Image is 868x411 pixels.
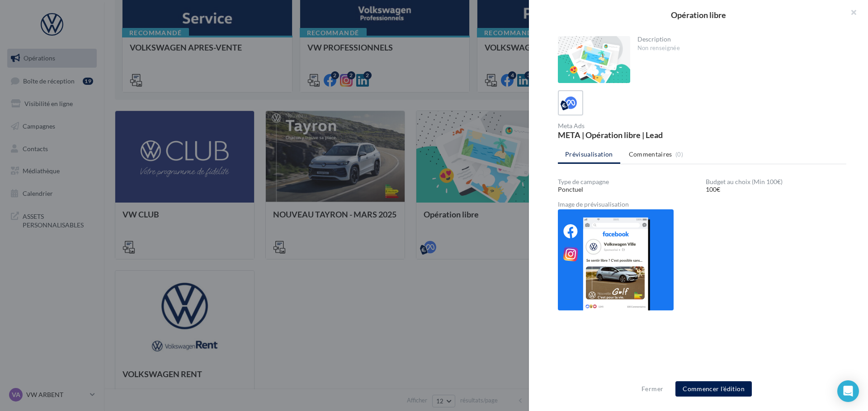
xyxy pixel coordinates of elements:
span: Commentaires [629,150,672,159]
div: Image de prévisualisation [558,201,846,208]
div: META | Opération libre | Lead [558,131,698,139]
button: Fermer [638,383,667,394]
div: Opération libre [543,11,854,19]
div: Description [637,36,840,42]
div: Ponctuel [558,185,698,194]
div: Meta Ads [558,123,698,129]
button: Commencer l'édition [675,381,752,397]
span: (0) [675,151,683,158]
div: Type de campagne [558,179,698,185]
div: Budget au choix (Min 100€) [706,179,846,185]
div: Open Intercom Messenger [837,380,859,402]
img: 4aa60d2d72a41187585649801794e35e.png [558,209,674,310]
div: Non renseignée [637,44,840,52]
div: 100€ [706,185,846,194]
